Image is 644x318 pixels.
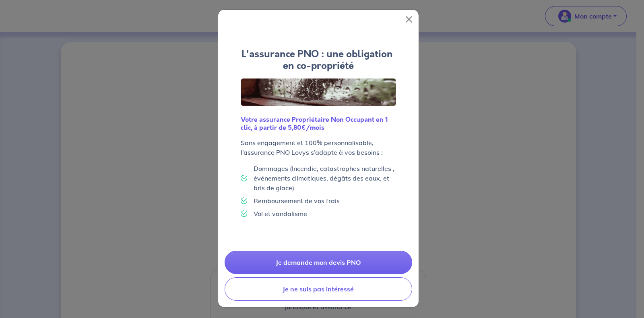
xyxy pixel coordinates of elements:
[241,48,396,72] h4: L'assurance PNO : une obligation en co-propriété
[402,13,415,26] button: Close
[254,196,340,206] p: Remboursement de vos frais
[225,251,412,274] a: Je demande mon devis PNO
[241,78,396,106] img: Logo Lovys
[241,138,396,157] p: Sans engagement et 100% personnalisable, l’assurance PNO Lovys s’adapte à vos besoins :
[254,164,396,193] p: Dommages (Incendie, catastrophes naturelles , événements climatiques, dégâts des eaux, et bris de...
[241,116,396,131] h6: Votre assurance Propriétaire Non Occupant en 1 clic, à partir de 5,80€/mois
[225,277,412,301] button: Je ne suis pas intéressé
[254,209,307,218] p: Vol et vandalisme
